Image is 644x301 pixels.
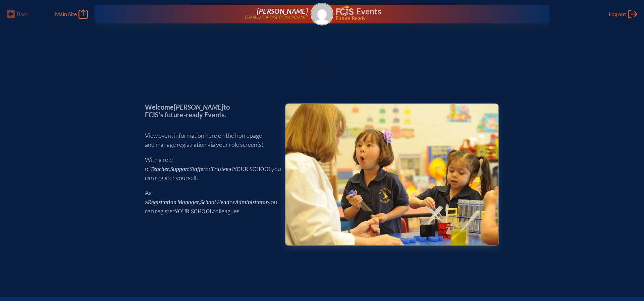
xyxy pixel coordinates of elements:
img: Gravatar [311,3,333,25]
span: Support Staffer [170,166,205,172]
span: Main Site [55,11,77,17]
span: [PERSON_NAME] [257,7,308,15]
span: your school [233,166,271,172]
span: Trustee [211,166,228,172]
span: Future Ready [336,16,528,21]
span: Log out [609,11,626,17]
span: your school [175,208,213,215]
p: View event information here on the homepage and manage registration via your role screen(s). [145,131,274,149]
p: [EMAIL_ADDRESS][DOMAIN_NAME] [245,15,308,19]
p: As a , or you can register colleagues. [145,188,274,216]
a: [PERSON_NAME][EMAIL_ADDRESS][DOMAIN_NAME] [116,7,308,21]
span: Teacher [150,166,169,172]
div: FCIS Events — Future ready [336,5,528,21]
a: Gravatar [311,3,333,25]
span: School Head [200,199,229,205]
img: Events [285,104,498,245]
p: With a role of , or at you can register yourself. [145,155,274,182]
a: Main Site [55,9,88,19]
p: Welcome to FCIS’s future-ready Events. [145,103,274,118]
span: Registration Manager [148,199,199,205]
span: Administrator [235,199,268,205]
span: [PERSON_NAME] [174,103,223,111]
